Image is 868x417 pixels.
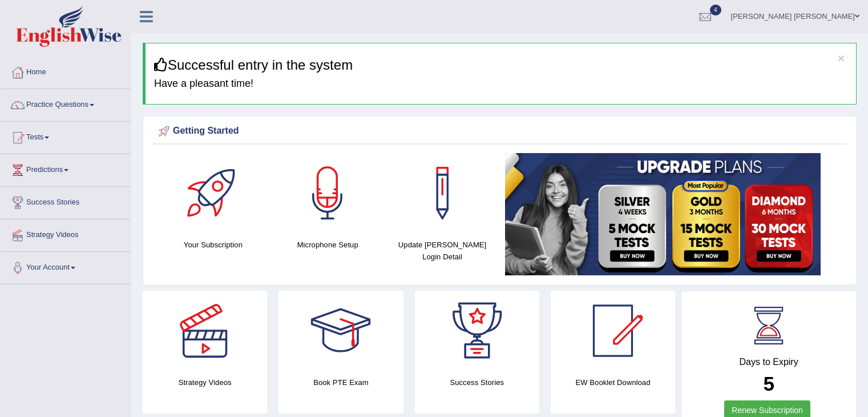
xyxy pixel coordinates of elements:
[838,52,845,64] button: ×
[551,376,675,388] h4: EW Booklet Download
[1,57,131,85] a: Home
[1,187,131,215] a: Success Stories
[162,239,265,251] h4: Your Subscription
[1,154,131,183] a: Predictions
[156,123,843,140] div: Getting Started
[1,252,131,280] a: Your Account
[1,89,131,118] a: Practice Questions
[763,372,774,395] b: 5
[1,219,131,248] a: Strategy Videos
[154,58,847,73] h3: Successful entry in the system
[505,153,821,275] img: small5.jpg
[1,122,131,150] a: Tests
[143,376,267,388] h4: Strategy Videos
[154,78,847,90] h4: Have a pleasant time!
[391,239,494,263] h4: Update [PERSON_NAME] Login Detail
[278,376,403,388] h4: Book PTE Exam
[710,5,721,15] span: 4
[276,239,380,251] h4: Microphone Setup
[694,357,843,367] h4: Days to Expiry
[415,376,539,388] h4: Success Stories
